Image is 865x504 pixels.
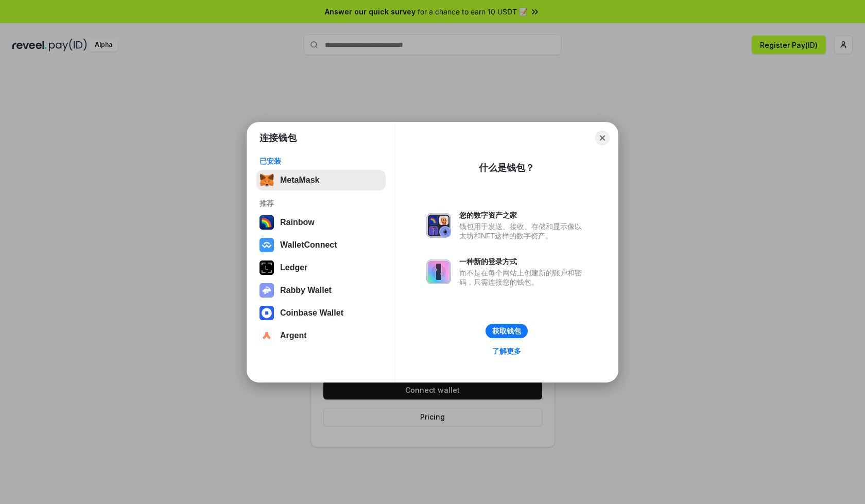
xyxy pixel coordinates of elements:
[259,199,383,208] div: 推荐
[459,257,587,266] div: 一种新的登录方式
[256,212,386,233] button: Rainbow
[426,259,451,284] img: svg+xml,%3Csvg%20xmlns%3D%22http%3A%2F%2Fwww.w3.org%2F2000%2Fsvg%22%20fill%3D%22none%22%20viewBox...
[595,131,610,145] button: Close
[492,326,521,336] div: 获取钱包
[280,176,319,185] div: MetaMask
[459,222,587,240] div: 钱包用于发送、接收、存储和显示像以太坊和NFT这样的数字资产。
[280,263,307,272] div: Ledger
[256,257,386,278] button: Ledger
[280,218,315,227] div: Rainbow
[459,211,587,220] div: 您的数字资产之家
[256,235,386,255] button: WalletConnect
[259,132,297,144] h1: 连接钱包
[492,346,521,356] div: 了解更多
[259,238,274,252] img: svg+xml,%3Csvg%20width%3D%2228%22%20height%3D%2228%22%20viewBox%3D%220%200%2028%2028%22%20fill%3D...
[256,170,386,190] button: MetaMask
[280,240,337,250] div: WalletConnect
[259,215,274,230] img: svg+xml,%3Csvg%20width%3D%22120%22%20height%3D%22120%22%20viewBox%3D%220%200%20120%20120%22%20fil...
[256,303,386,323] button: Coinbase Wallet
[259,260,274,275] img: svg+xml,%3Csvg%20xmlns%3D%22http%3A%2F%2Fwww.w3.org%2F2000%2Fsvg%22%20width%3D%2228%22%20height%3...
[459,268,587,287] div: 而不是在每个网站上创建新的账户和密码，只需连接您的钱包。
[256,325,386,346] button: Argent
[259,157,383,166] div: 已安装
[486,324,528,338] button: 获取钱包
[280,286,332,295] div: Rabby Wallet
[479,162,534,174] div: 什么是钱包？
[259,306,274,320] img: svg+xml,%3Csvg%20width%3D%2228%22%20height%3D%2228%22%20viewBox%3D%220%200%2028%2028%22%20fill%3D...
[259,283,274,298] img: svg+xml,%3Csvg%20xmlns%3D%22http%3A%2F%2Fwww.w3.org%2F2000%2Fsvg%22%20fill%3D%22none%22%20viewBox...
[259,328,274,343] img: svg+xml,%3Csvg%20width%3D%2228%22%20height%3D%2228%22%20viewBox%3D%220%200%2028%2028%22%20fill%3D...
[256,280,386,301] button: Rabby Wallet
[426,213,451,238] img: svg+xml,%3Csvg%20xmlns%3D%22http%3A%2F%2Fwww.w3.org%2F2000%2Fsvg%22%20fill%3D%22none%22%20viewBox...
[259,173,274,187] img: svg+xml,%3Csvg%20fill%3D%22none%22%20height%3D%2233%22%20viewBox%3D%220%200%2035%2033%22%20width%...
[280,308,343,318] div: Coinbase Wallet
[280,331,307,340] div: Argent
[486,344,527,358] a: 了解更多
